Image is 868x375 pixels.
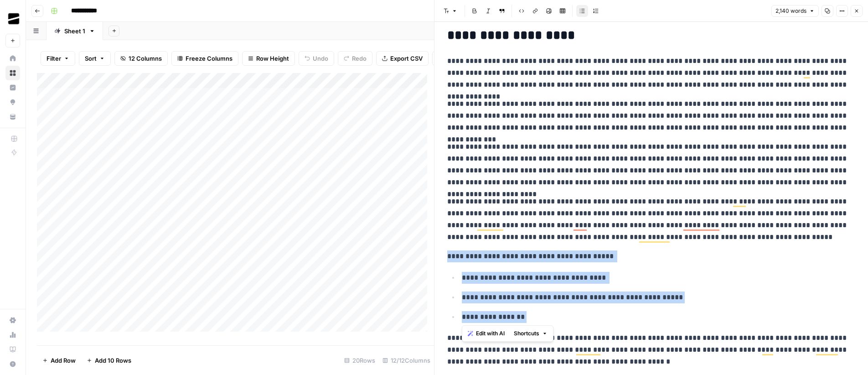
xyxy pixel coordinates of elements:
[5,109,20,124] a: Your Data
[5,7,20,30] button: Workspace: OGM
[186,54,232,63] span: Freeze Columns
[5,342,20,357] a: Learning Hub
[85,54,97,63] span: Sort
[352,54,367,63] span: Redo
[390,54,423,63] span: Export CSV
[41,51,75,66] button: Filter
[379,353,434,368] div: 12/12 Columns
[129,54,162,63] span: 12 Columns
[5,51,20,66] a: Home
[79,51,111,66] button: Sort
[81,353,137,368] button: Add 10 Rows
[514,329,539,338] span: Shortcuts
[114,51,168,66] button: 12 Columns
[338,51,372,66] button: Redo
[51,356,76,365] span: Add Row
[5,313,20,328] a: Settings
[313,54,328,63] span: Undo
[5,95,20,109] a: Opportunities
[510,328,551,339] button: Shortcuts
[171,51,238,66] button: Freeze Columns
[95,356,131,365] span: Add 10 Rows
[376,51,429,66] button: Export CSV
[46,22,103,40] a: Sheet 1
[5,357,20,371] button: Help + Support
[476,329,505,338] span: Edit with AI
[464,328,508,339] button: Edit with AI
[256,54,289,63] span: Row Height
[299,51,334,66] button: Undo
[5,80,20,95] a: Insights
[5,328,20,342] a: Usage
[5,66,20,80] a: Browse
[771,5,819,17] button: 2,140 words
[775,7,806,15] span: 2,140 words
[341,353,379,368] div: 20 Rows
[5,10,22,27] img: OGM Logo
[46,54,61,63] span: Filter
[37,353,81,368] button: Add Row
[64,26,85,36] div: Sheet 1
[242,51,295,66] button: Row Height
